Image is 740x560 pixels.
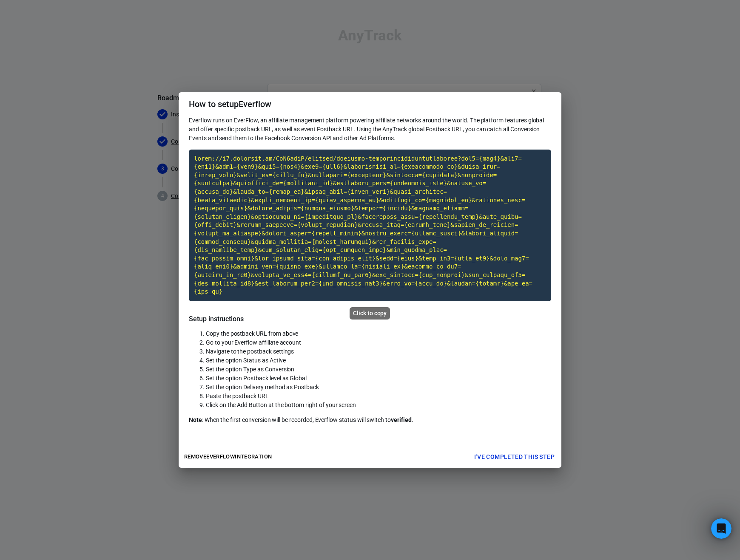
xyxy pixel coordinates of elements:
[206,402,356,408] span: Click on the Add Button at the bottom right of your screen
[350,307,390,320] div: Click to copy
[471,449,558,465] button: I've completed this step
[206,384,319,390] span: Set the option Delivery method as Postback
[206,366,294,373] span: Set the option Type as Conversion
[206,393,269,399] span: Paste the postback URL
[179,92,561,116] h2: How to setup Everflow
[206,330,298,337] span: Copy the postback URL from above
[189,150,551,301] code: Click to copy
[189,117,544,141] span: Everflow runs on EverFlow, an affiliate management platform powering affiliate networks around th...
[189,315,551,323] h5: Setup instructions
[206,357,285,364] span: Set the option Status as Active
[206,339,301,346] span: Go to your Everflow affiliate account
[189,416,551,424] p: : When the first conversion will be recorded, Everflow status will switch to .
[391,416,412,423] strong: verified
[189,416,202,423] strong: Note
[182,450,274,464] button: RemoveEverflowintegration
[206,348,294,355] span: Navigate to the postback settings
[711,518,731,539] iframe: Intercom live chat
[206,375,307,382] span: Set the option Postback level as Global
